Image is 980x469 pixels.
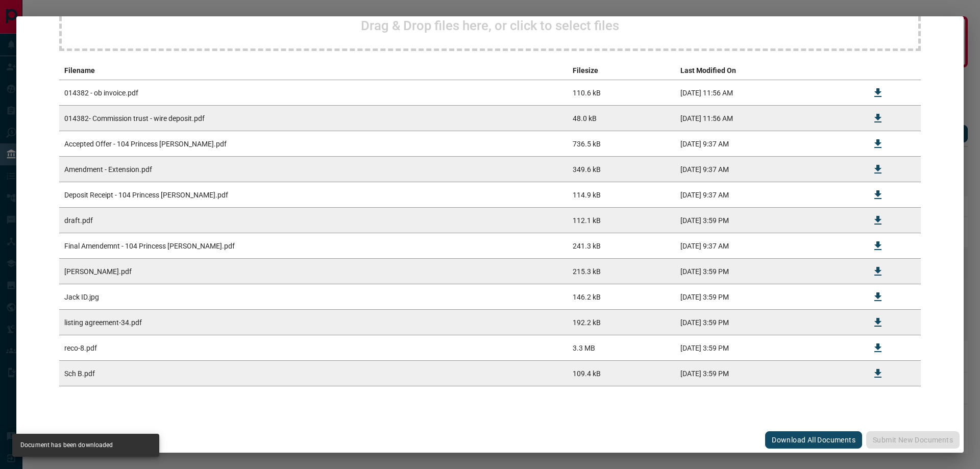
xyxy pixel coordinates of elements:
[568,131,675,157] td: 736.5 kB
[675,106,861,131] td: [DATE] 11:56 AM
[675,61,861,80] th: Last Modified On
[59,361,568,386] td: Sch B.pdf
[866,285,890,309] button: Download
[765,431,862,449] button: Download All Documents
[675,182,861,208] td: [DATE] 9:37 AM
[59,131,568,157] td: Accepted Offer - 104 Princess [PERSON_NAME].pdf
[20,437,113,454] div: Document has been downloaded
[675,335,861,361] td: [DATE] 3:59 PM
[675,157,861,182] td: [DATE] 9:37 AM
[866,157,890,182] button: Download
[59,80,568,106] td: 014382 - ob invoice.pdf
[866,183,890,207] button: Download
[59,182,568,208] td: Deposit Receipt - 104 Princess [PERSON_NAME].pdf
[59,61,568,80] th: Filename
[568,106,675,131] td: 48.0 kB
[866,132,890,156] button: Download
[59,233,568,259] td: Final Amendemnt - 104 Princess [PERSON_NAME].pdf
[675,259,861,284] td: [DATE] 3:59 PM
[866,106,890,131] button: Download
[866,234,890,258] button: Download
[866,208,890,233] button: Download
[59,284,568,310] td: Jack ID.jpg
[568,157,675,182] td: 349.6 kB
[675,208,861,233] td: [DATE] 3:59 PM
[866,361,890,386] button: Download
[568,310,675,335] td: 192.2 kB
[568,182,675,208] td: 114.9 kB
[895,61,921,80] th: delete file action column
[568,259,675,284] td: 215.3 kB
[568,335,675,361] td: 3.3 MB
[675,80,861,106] td: [DATE] 11:56 AM
[59,335,568,361] td: reco-8.pdf
[861,61,895,80] th: download action column
[675,233,861,259] td: [DATE] 9:37 AM
[866,259,890,284] button: Download
[59,259,568,284] td: [PERSON_NAME].pdf
[866,81,890,105] button: Download
[568,208,675,233] td: 112.1 kB
[675,131,861,157] td: [DATE] 9:37 AM
[568,80,675,106] td: 110.6 kB
[866,336,890,360] button: Download
[675,310,861,335] td: [DATE] 3:59 PM
[59,157,568,182] td: Amendment - Extension.pdf
[568,361,675,386] td: 109.4 kB
[675,361,861,386] td: [DATE] 3:59 PM
[568,284,675,310] td: 146.2 kB
[361,18,619,33] h2: Drag & Drop files here, or click to select files
[866,310,890,335] button: Download
[675,284,861,310] td: [DATE] 3:59 PM
[568,61,675,80] th: Filesize
[59,106,568,131] td: 014382- Commission trust - wire deposit.pdf
[59,310,568,335] td: listing agreement-34.pdf
[59,208,568,233] td: draft.pdf
[568,233,675,259] td: 241.3 kB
